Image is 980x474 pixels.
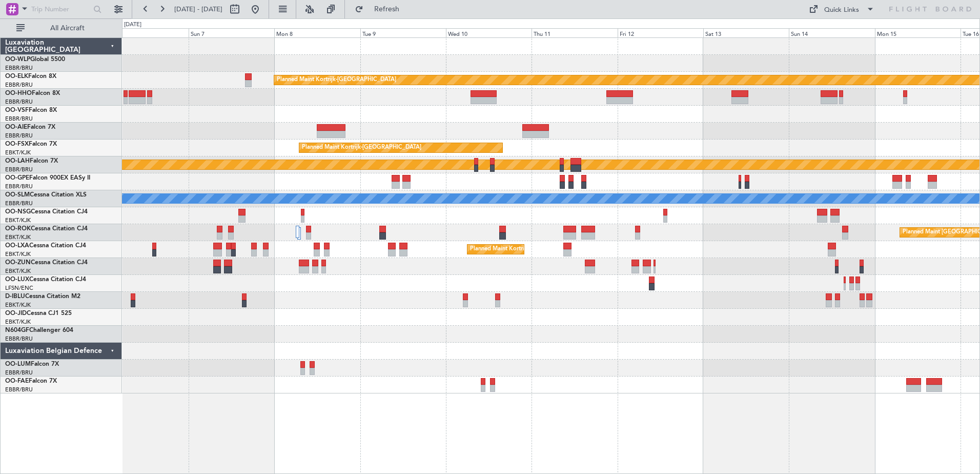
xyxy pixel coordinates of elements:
a: EBBR/BRU [5,98,33,106]
span: OO-ROK [5,226,31,232]
span: OO-WLP [5,56,30,63]
a: EBBR/BRU [5,81,33,89]
span: OO-FSX [5,141,29,147]
a: OO-SLMCessna Citation XLS [5,192,87,198]
div: Thu 11 [532,28,617,37]
a: N604GFChallenger 604 [5,327,73,333]
a: OO-FAEFalcon 7X [5,378,57,384]
div: Quick Links [824,5,859,15]
a: EBBR/BRU [5,369,33,377]
span: OO-LUX [5,276,29,283]
a: OO-LXACessna Citation CJ4 [5,243,86,249]
a: EBBR/BRU [5,166,33,173]
a: OO-LAHFalcon 7X [5,158,58,164]
span: OO-LXA [5,243,29,249]
a: EBBR/BRU [5,132,33,140]
span: OO-LAH [5,158,30,164]
div: Planned Maint Kortrijk-[GEOGRAPHIC_DATA] [277,72,396,88]
span: OO-SLM [5,192,30,198]
a: EBKT/KJK [5,233,31,241]
div: Sat 6 [103,28,189,37]
a: EBKT/KJK [5,149,31,156]
button: Quick Links [804,1,880,17]
span: All Aircraft [27,25,108,32]
div: Planned Maint Kortrijk-[GEOGRAPHIC_DATA] [470,242,589,257]
a: EBBR/BRU [5,115,33,123]
button: All Aircraft [11,20,111,36]
div: Sat 13 [703,28,789,37]
span: [DATE] - [DATE] [174,5,222,14]
a: OO-ROKCessna Citation CJ4 [5,226,88,232]
a: EBBR/BRU [5,200,33,207]
a: OO-GPEFalcon 900EX EASy II [5,175,90,181]
span: Refresh [365,6,409,13]
a: OO-ZUNCessna Citation CJ4 [5,260,88,266]
button: Refresh [350,1,412,17]
a: EBKT/KJK [5,216,31,224]
span: OO-VSF [5,107,29,113]
a: D-IBLUCessna Citation M2 [5,293,80,300]
a: EBKT/KJK [5,318,31,326]
a: EBKT/KJK [5,250,31,258]
span: OO-HHO [5,90,32,96]
a: EBBR/BRU [5,335,33,343]
span: OO-AIE [5,124,27,130]
a: OO-VSFFalcon 8X [5,107,57,113]
span: D-IBLU [5,293,25,300]
a: OO-JIDCessna CJ1 525 [5,310,72,317]
div: Mon 8 [274,28,360,37]
a: LFSN/ENC [5,284,33,292]
a: EBBR/BRU [5,183,33,190]
a: OO-ELKFalcon 8X [5,73,56,80]
span: OO-FAE [5,378,29,384]
span: OO-JID [5,310,27,317]
div: Mon 15 [875,28,961,37]
div: Wed 10 [446,28,532,37]
span: OO-ZUN [5,260,31,266]
div: Planned Maint Kortrijk-[GEOGRAPHIC_DATA] [302,140,421,155]
div: Tue 9 [360,28,446,37]
a: EBBR/BRU [5,386,33,393]
a: OO-LUMFalcon 7X [5,361,59,367]
div: Sun 7 [189,28,274,37]
span: OO-ELK [5,73,28,80]
a: EBKT/KJK [5,267,31,275]
input: Trip Number [31,2,90,17]
a: OO-LUXCessna Citation CJ4 [5,276,86,283]
div: [DATE] [124,21,141,29]
a: OO-AIEFalcon 7X [5,124,55,130]
a: OO-FSXFalcon 7X [5,141,57,147]
a: EBBR/BRU [5,64,33,72]
div: Fri 12 [618,28,703,37]
a: OO-NSGCessna Citation CJ4 [5,209,88,215]
span: OO-GPE [5,175,29,181]
a: EBKT/KJK [5,301,31,309]
a: OO-HHOFalcon 8X [5,90,60,96]
a: OO-WLPGlobal 5500 [5,56,65,63]
span: N604GF [5,327,29,333]
span: OO-LUM [5,361,31,367]
div: Sun 14 [789,28,874,37]
span: OO-NSG [5,209,31,215]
